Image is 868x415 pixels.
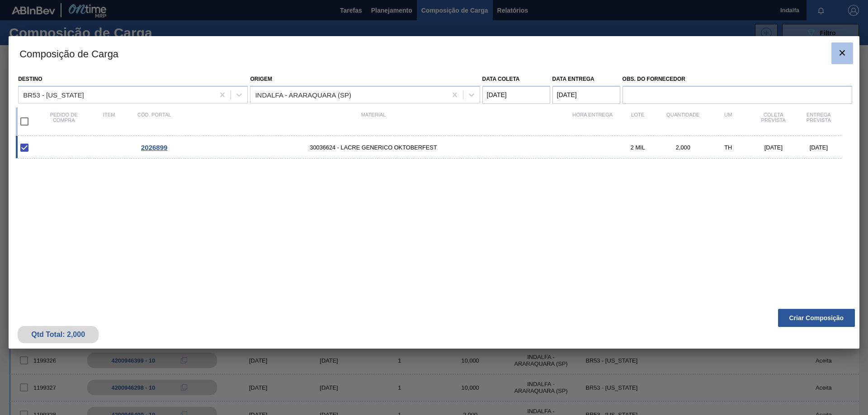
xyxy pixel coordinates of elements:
div: 2,000 [660,144,706,151]
div: Coleta Prevista [751,112,796,131]
div: Item [86,112,132,131]
div: TH [706,144,751,151]
div: Hora Entrega [570,112,615,131]
label: Data entrega [552,76,594,82]
label: Data coleta [482,76,520,82]
div: Quantidade [660,112,706,131]
label: Destino [18,76,42,82]
div: Material [177,112,570,131]
label: Obs. do Fornecedor [623,73,852,86]
div: INDALFA - ARARAQUARA (SP) [255,91,351,98]
div: UM [706,112,751,131]
div: Pedido de compra [41,112,86,131]
div: BR53 - [US_STATE] [23,91,84,98]
div: Lote [615,112,660,131]
div: Cód. Portal [132,112,177,131]
span: 2026899 [141,144,167,151]
h3: Composição de Carga [9,36,859,70]
div: Entrega Prevista [796,112,841,131]
span: 30036624 - LACRE GENERICO OKTOBERFEST [177,144,570,151]
input: dd/mm/yyyy [482,86,550,104]
label: Origem [250,76,272,82]
input: dd/mm/yyyy [552,86,620,104]
div: 2 MIL [615,144,660,151]
div: Qtd Total: 2,000 [24,331,92,339]
div: [DATE] [796,144,841,151]
button: Criar Composição [778,309,855,327]
div: Ir para o Pedido [132,144,177,151]
div: [DATE] [751,144,796,151]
